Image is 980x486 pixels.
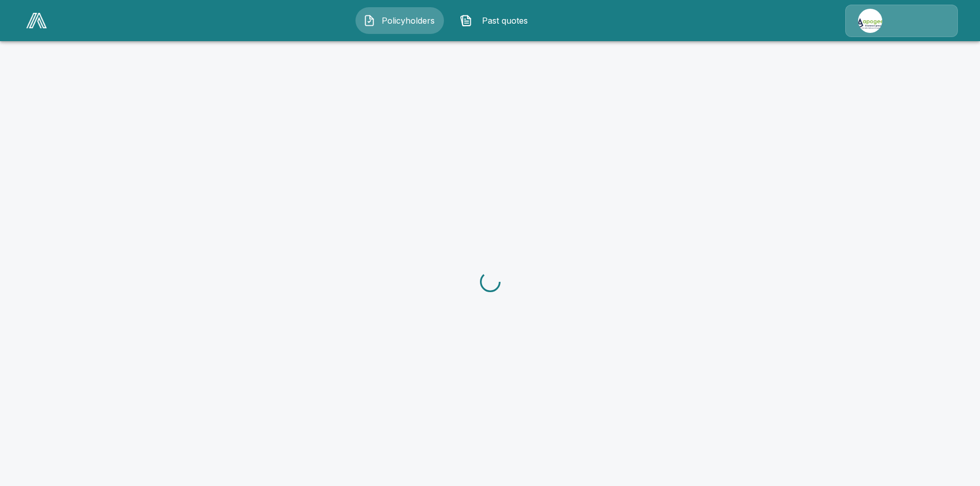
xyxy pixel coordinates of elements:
[380,14,436,27] span: Policyholders
[460,14,472,27] img: Past quotes Icon
[363,14,376,27] img: Policyholders Icon
[452,7,541,34] button: Past quotes IconPast quotes
[26,13,47,28] img: AA Logo
[355,7,444,34] button: Policyholders IconPolicyholders
[476,14,533,27] span: Past quotes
